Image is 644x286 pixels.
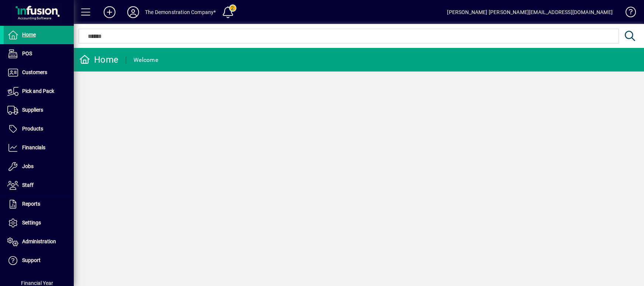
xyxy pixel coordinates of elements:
a: Reports [4,195,74,213]
span: Pick and Pack [22,88,54,94]
a: Suppliers [4,101,74,119]
div: [PERSON_NAME] [PERSON_NAME][EMAIL_ADDRESS][DOMAIN_NAME] [447,6,613,18]
a: Customers [4,63,74,82]
span: Suppliers [22,107,43,113]
span: Home [22,32,36,38]
span: Customers [22,69,47,75]
span: Financials [22,144,45,150]
span: Reports [22,201,40,207]
div: Welcome [134,54,158,66]
a: Knowledge Base [620,1,635,25]
span: Settings [22,220,41,226]
span: Jobs [22,163,34,169]
a: Jobs [4,157,74,176]
a: Administration [4,233,74,251]
span: Financial Year [21,280,53,286]
div: Home [79,54,118,66]
span: Products [22,126,43,132]
div: The Demonstration Company* [145,6,216,18]
button: Profile [121,6,145,19]
a: POS [4,45,74,63]
span: Administration [22,238,56,244]
a: Staff [4,176,74,195]
a: Products [4,120,74,138]
a: Support [4,251,74,270]
a: Pick and Pack [4,82,74,101]
a: Settings [4,214,74,232]
span: POS [22,50,32,56]
button: Add [98,6,121,19]
span: Staff [22,182,34,188]
a: Financials [4,139,74,157]
span: Support [22,257,41,263]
